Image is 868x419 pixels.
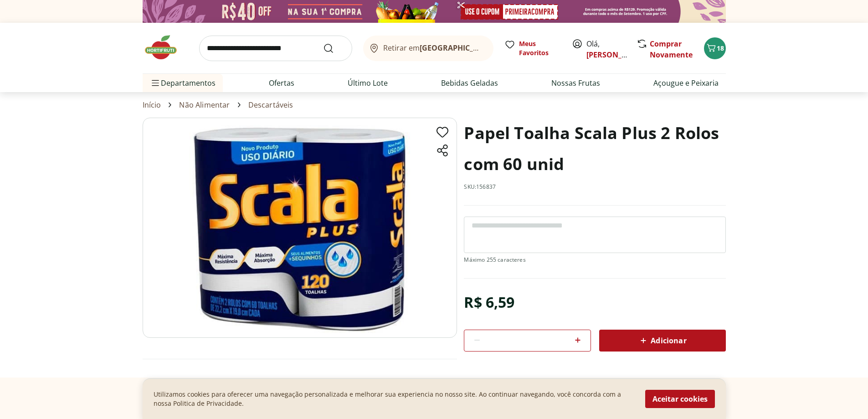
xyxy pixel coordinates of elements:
[143,34,188,61] img: Hortifruti
[154,390,634,408] p: Utilizamos cookies para oferecer uma navegação personalizada e melhorar sua experiencia no nosso ...
[645,390,715,408] button: Aceitar cookies
[348,78,388,88] a: Último Lote
[551,78,600,88] a: Nossas Frutas
[248,101,293,109] a: Descartáveis
[717,44,724,52] span: 18
[464,290,514,315] div: R$ 6,59
[420,43,573,53] b: [GEOGRAPHIC_DATA]/[GEOGRAPHIC_DATA]
[179,101,230,109] a: Não Alimentar
[441,78,498,88] a: Bebidas Geladas
[383,44,484,52] span: Retirar em
[143,101,161,109] a: Início
[199,36,352,61] input: search
[363,36,493,61] button: Retirar em[GEOGRAPHIC_DATA]/[GEOGRAPHIC_DATA]
[586,38,627,60] span: Olá,
[143,118,457,338] img: Principal
[704,37,726,59] button: Carrinho
[653,78,719,88] a: Açougue e Peixaria
[504,39,561,57] a: Meus Favoritos
[323,43,345,54] button: Submit Search
[586,50,646,60] a: [PERSON_NAME]
[150,72,216,94] span: Departamentos
[599,330,726,352] button: Adicionar
[150,72,161,94] button: Menu
[464,183,496,191] p: SKU: 156837
[269,78,294,88] a: Ofertas
[650,39,693,60] a: Comprar Novamente
[464,118,725,180] h1: Papel Toalha Scala Plus 2 Rolos com 60 unid
[638,335,686,346] span: Adicionar
[519,39,561,57] span: Meus Favoritos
